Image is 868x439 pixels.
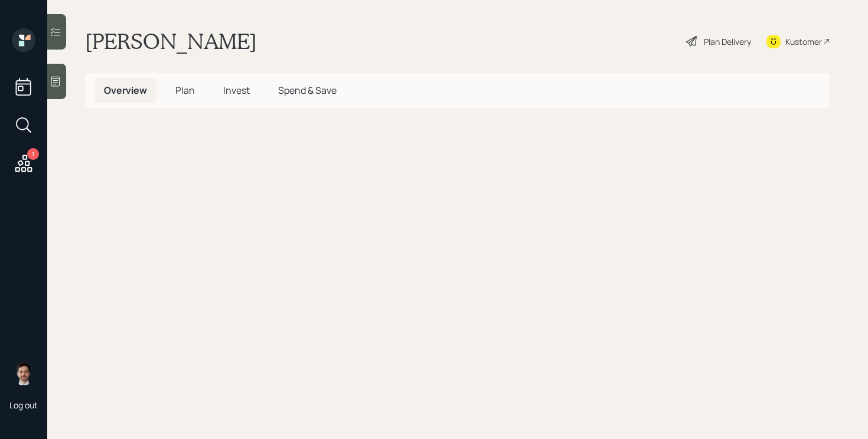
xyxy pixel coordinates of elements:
[223,84,250,97] span: Invest
[9,399,38,411] div: Log out
[85,28,257,54] h1: [PERSON_NAME]
[785,35,822,48] div: Kustomer
[278,84,337,97] span: Spend & Save
[104,84,147,97] span: Overview
[175,84,195,97] span: Plan
[12,362,35,385] img: jonah-coleman-headshot.png
[27,148,39,160] div: 1
[704,35,751,48] div: Plan Delivery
